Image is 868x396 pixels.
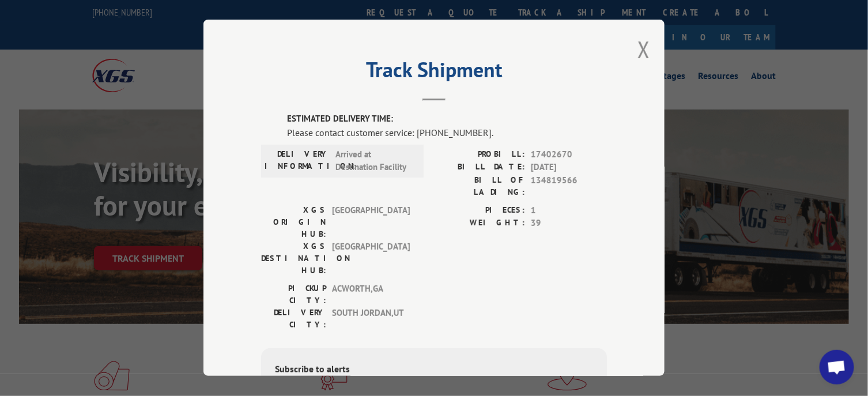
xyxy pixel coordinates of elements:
[275,362,593,379] div: Subscribe to alerts
[434,204,525,217] label: PIECES:
[265,148,330,174] label: DELIVERY INFORMATION:
[335,148,413,174] span: Arrived at Destination Facility
[531,217,607,230] span: 39
[531,204,607,217] span: 1
[531,161,607,174] span: [DATE]
[434,174,525,198] label: BILL OF LADING:
[434,148,525,161] label: PROBILL:
[332,240,410,277] span: [GEOGRAPHIC_DATA]
[261,240,326,277] label: XGS DESTINATION HUB:
[637,34,650,65] button: Close modal
[261,62,607,84] h2: Track Shipment
[434,217,525,230] label: WEIGHT:
[332,282,410,307] span: ACWORTH , GA
[332,307,410,331] span: SOUTH JORDAN , UT
[261,282,326,307] label: PICKUP CITY:
[820,350,854,384] div: Open chat
[287,112,607,126] label: ESTIMATED DELIVERY TIME:
[261,307,326,331] label: DELIVERY CITY:
[332,204,410,240] span: [GEOGRAPHIC_DATA]
[531,148,607,161] span: 17402670
[261,204,326,240] label: XGS ORIGIN HUB:
[531,174,607,198] span: 134819566
[434,161,525,174] label: BILL DATE:
[287,126,607,139] div: Please contact customer service: [PHONE_NUMBER].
